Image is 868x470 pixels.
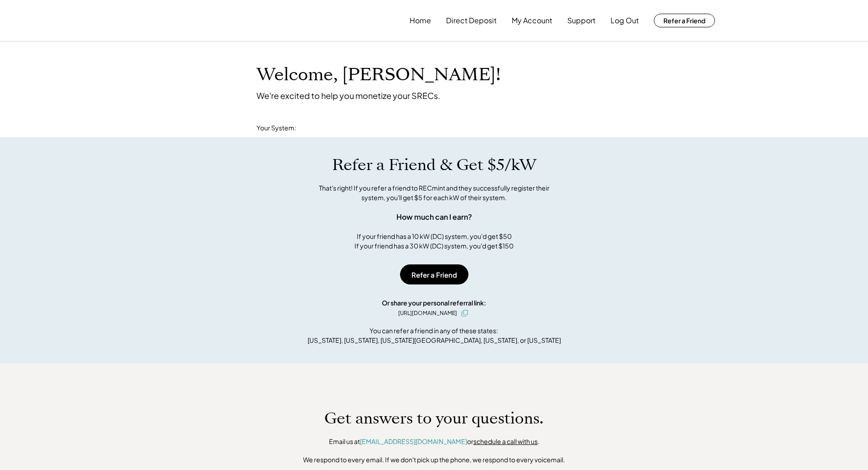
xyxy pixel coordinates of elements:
div: That's right! If you refer a friend to RECmint and they successfully register their system, you'l... [309,183,560,202]
div: If your friend has a 10 kW (DC) system, you'd get $50 If your friend has a 30 kW (DC) system, you... [354,232,514,251]
div: We're excited to help you monetize your SRECs. [257,90,440,101]
button: My Account [512,11,552,30]
button: Refer a Friend [400,264,468,284]
div: Email us at or . [329,437,539,446]
div: We respond to every email. If we don't pick up the phone, we respond to every voicemail. [303,455,565,465]
a: schedule a call with us [473,437,538,445]
button: Log Out [611,11,639,30]
h1: Refer a Friend & Get $5/kW [332,155,536,175]
div: Or share your personal referral link: [382,298,486,308]
button: Refer a Friend [654,14,715,27]
div: [URL][DOMAIN_NAME] [398,309,457,317]
div: Your System: [257,124,296,133]
img: yH5BAEAAAAALAAAAAABAAEAAAIBRAA7 [154,15,229,26]
button: click to copy [459,308,470,319]
div: How much can I earn? [396,212,472,222]
button: Support [567,11,596,30]
h1: Welcome, [PERSON_NAME]! [257,64,501,86]
button: Home [410,11,431,30]
a: [EMAIL_ADDRESS][DOMAIN_NAME] [360,437,467,445]
div: You can refer a friend in any of these states: [US_STATE], [US_STATE], [US_STATE][GEOGRAPHIC_DATA... [308,326,561,345]
button: Direct Deposit [446,11,497,30]
h1: Get answers to your questions. [324,409,544,428]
